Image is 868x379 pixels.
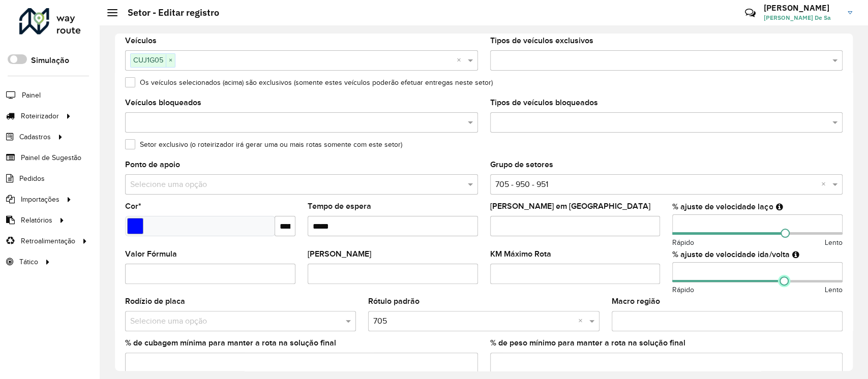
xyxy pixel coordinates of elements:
span: Clear all [578,315,587,327]
label: Rodízio de placa [125,295,185,307]
span: × [166,54,175,67]
label: Tipos de veículos bloqueados [490,97,598,109]
label: Tempo de espera [308,200,371,212]
span: Cadastros [19,132,51,142]
span: Roteirizador [21,111,59,121]
label: % ajuste de velocidade laço [672,201,773,213]
label: Ponto de apoio [125,159,180,171]
span: CUJ1G05 [131,54,166,66]
span: Retroalimentação [21,236,75,246]
label: Tipos de veículos exclusivos [490,35,593,47]
span: Clear all [457,54,465,67]
label: Veículos bloqueados [125,97,201,109]
a: Contato Rápido [739,2,761,24]
label: [PERSON_NAME] em [GEOGRAPHIC_DATA] [490,200,650,212]
label: KM Máximo Rota [490,248,551,260]
label: [PERSON_NAME] [308,248,371,260]
label: Setor exclusivo (o roteirizador irá gerar uma ou mais rotas somente com este setor) [125,139,402,150]
label: Rótulo padrão [368,295,420,307]
span: Painel de Sugestão [21,152,81,163]
span: Painel [22,90,41,101]
span: Lento [825,285,843,295]
em: Ajuste de velocidade do veículo entre a saída do depósito até o primeiro cliente e a saída do últ... [792,250,799,259]
label: % de cubagem mínima para manter a rota na solução final [125,337,336,349]
span: Rápido [672,237,694,248]
label: Cor [125,200,141,212]
span: Lento [825,237,843,248]
h3: [PERSON_NAME] [764,3,840,13]
label: Macro região [612,295,660,307]
label: Simulação [31,54,69,67]
label: Veículos [125,35,157,47]
span: Pedidos [19,173,45,184]
label: Valor Fórmula [125,248,177,260]
em: Ajuste de velocidade do veículo entre clientes [775,203,783,211]
input: Select a color [127,218,143,234]
label: % de peso mínimo para manter a rota na solução final [490,337,685,349]
span: Clear all [821,178,830,191]
span: Importações [21,194,59,205]
span: Rápido [672,285,694,295]
label: % ajuste de velocidade ida/volta [672,248,789,261]
label: Grupo de setores [490,159,553,171]
h2: Setor - Editar registro [117,7,219,18]
span: Tático [19,257,38,267]
label: Os veículos selecionados (acima) são exclusivos (somente estes veículos poderão efetuar entregas ... [125,77,493,88]
span: Relatórios [21,215,52,226]
span: [PERSON_NAME] De Sa [764,13,840,22]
